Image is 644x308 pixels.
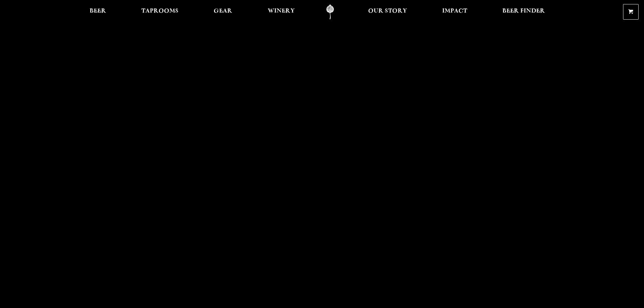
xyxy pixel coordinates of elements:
span: Winery [268,8,295,14]
a: Impact [438,4,472,20]
a: Odell Home [317,4,343,20]
a: Beer [85,4,111,20]
span: Beer [90,8,106,14]
a: Taprooms [137,4,183,20]
span: Impact [442,8,467,14]
span: Taprooms [141,8,178,14]
span: Our Story [368,8,407,14]
span: Beer Finder [502,8,545,14]
a: Winery [263,4,299,20]
a: Beer Finder [498,4,549,20]
a: Gear [209,4,237,20]
span: Gear [214,8,232,14]
a: Our Story [364,4,411,20]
